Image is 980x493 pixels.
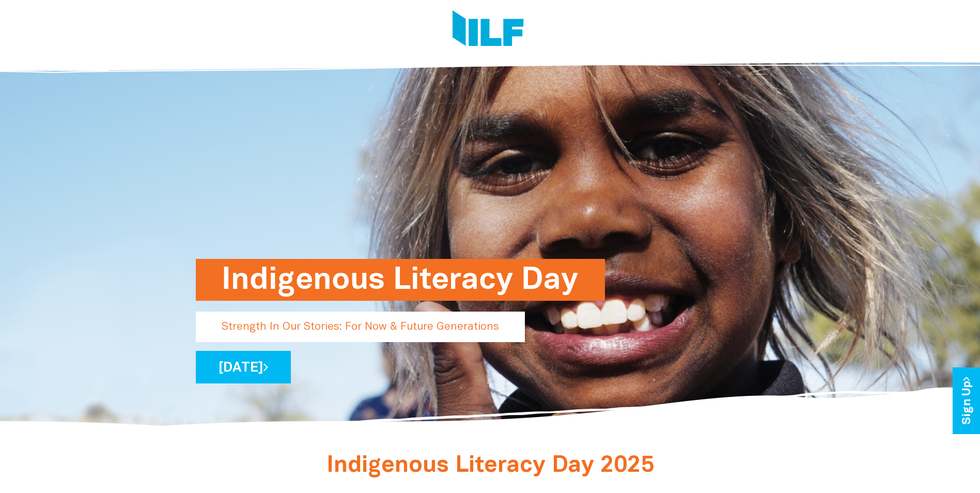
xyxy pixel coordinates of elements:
h1: Indigenous Literacy Day [222,259,579,301]
span: Indigenous Literacy Day 2025 [326,455,654,476]
a: [DATE] [196,351,291,383]
p: Strength In Our Stories: For Now & Future Generations [196,312,525,342]
img: Logo [453,10,524,49]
